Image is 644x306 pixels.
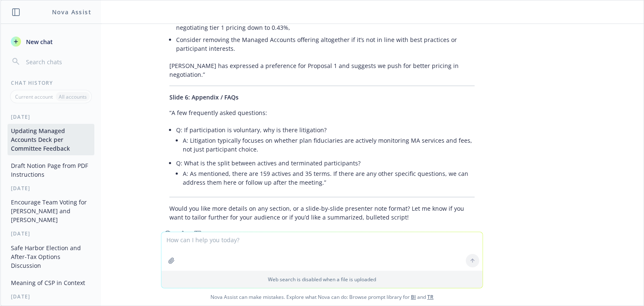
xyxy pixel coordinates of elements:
[8,124,94,155] button: Updating Managed Accounts Deck per Committee Feedback
[176,34,475,55] li: Consider removing the Managed Accounts offering altogether if it’s not in line with best practice...
[24,37,53,46] span: New chat
[166,276,478,283] p: Web search is disabled when a file is uploaded
[8,195,94,227] button: Encourage Team Voting for [PERSON_NAME] and [PERSON_NAME]
[183,167,475,188] li: A: As mentioned, there are 159 actives and 35 terms. If there are any other specific questions, w...
[183,134,475,155] li: A: Litigation typically focuses on whether plan fiduciaries are actively monitoring MA services a...
[8,276,94,290] button: Meaning of CSP in Context
[59,93,87,100] p: All accounts
[169,108,475,117] p: “A few frequently asked questions:
[1,293,101,300] div: [DATE]
[169,93,239,101] span: Slide 6: Appendix / FAQs
[52,8,91,16] h1: Nova Assist
[1,185,101,192] div: [DATE]
[169,204,475,222] p: Would you like more details on any section, or a slide-by-slide presenter note format? Let me kno...
[8,241,94,272] button: Safe Harbor Election and After-Tax Options Discussion
[1,113,101,120] div: [DATE]
[176,124,475,157] li: Q: If participation is voluntary, why is there litigation?
[8,159,94,181] button: Draft Notion Page from PDF Instructions
[1,230,101,237] div: [DATE]
[169,61,475,79] p: [PERSON_NAME] has expressed a preference for Proposal 1 and suggests we push for better pricing i...
[191,228,205,240] button: Thumbs down
[427,293,434,301] a: TR
[176,157,475,190] li: Q: What is the split between actives and terminated participants?
[24,56,91,68] input: Search chats
[164,230,171,238] svg: Copy to clipboard
[4,288,640,306] span: Nova Assist can make mistakes. Explore what Nova can do: Browse prompt library for and
[1,79,101,86] div: Chat History
[15,93,53,100] p: Current account
[8,34,94,49] button: New chat
[411,293,416,301] a: BI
